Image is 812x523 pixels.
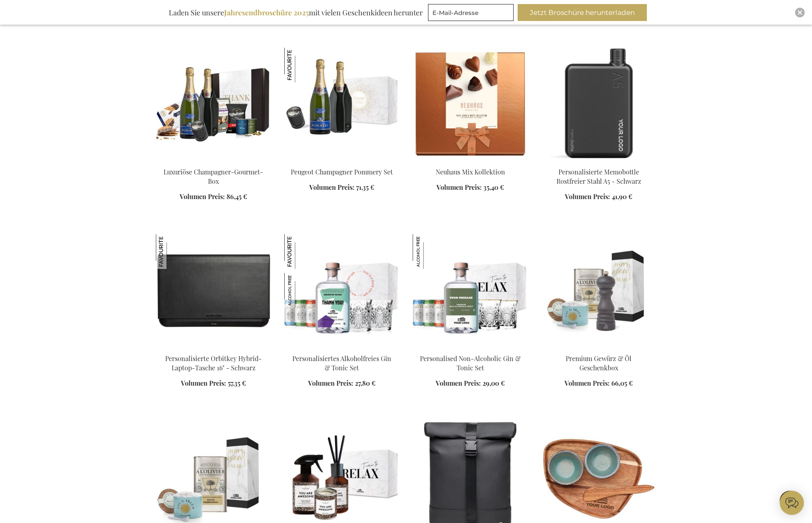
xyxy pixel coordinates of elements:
[541,48,657,161] img: Personalisierte Memobottle Rostfreier Stahl A5 - Schwarz
[156,234,191,269] img: Personalisierte Orbitkey Hybrid-Laptop-Tasche 16" - Schwarz
[436,379,505,388] a: Volumen Preis: 29,00 €
[566,354,632,372] a: Premium Gewürz & Öl Geschenkbox
[436,183,482,191] span: Volumen Preis:
[612,192,632,201] span: 41,90 €
[292,354,391,372] a: Personalisiertes Alkoholfreies Gin & Tonic Set
[541,344,657,352] a: Premium Gewürz & Öl Geschenkbox
[284,344,400,352] a: Personalisiertes Alkoholfreies Gin & Tonic Set Personalisiertes Alkoholfreies Gin & Tonic Set Per...
[308,379,376,388] a: Volumen Preis: 27,80 €
[428,4,514,21] input: E-Mail-Adresse
[355,379,376,387] span: 27,80 €
[156,234,271,347] img: Personalised Orbitkey Hybrid Laptop Sleeve 16" - Black
[227,192,247,201] span: 86,45 €
[309,183,374,192] a: Volumen Preis: 71,35 €
[180,192,225,201] span: Volumen Preis:
[564,379,633,388] a: Volumen Preis: 66,05 €
[518,4,647,21] button: Jetzt Broschüre herunterladen
[164,168,263,185] a: Luxuriöse Champagner-Gourmet-Box
[291,168,393,176] a: Peugeot Champagner Pommery Set
[156,344,271,352] a: Personalised Orbitkey Hybrid Laptop Sleeve 16" - Black Personalisierte Orbitkey Hybrid-Laptop-Tas...
[428,4,516,23] form: marketing offers and promotions
[284,234,319,269] img: Personalisiertes Alkoholfreies Gin & Tonic Set
[413,48,528,161] img: Neuhaus Mix Collection
[565,192,610,201] span: Volumen Preis:
[483,379,505,387] span: 29,00 €
[228,379,246,387] span: 57,35 €
[436,379,481,387] span: Volumen Preis:
[181,379,246,388] a: Volumen Preis: 57,35 €
[413,234,447,269] img: Personalised Non-Alcoholic Gin & Tonic Set
[413,344,528,352] a: Personalised Non-Alcoholic Gin & Tonic Set Personalised Non-Alcoholic Gin & Tonic Set
[180,192,247,202] a: Volumen Preis: 86,45 €
[541,234,657,347] img: Premium Gewürz & Öl Geschenkbox
[156,158,271,165] a: Luxury Champagne Gourmet Box
[797,10,802,15] img: Close
[284,158,400,165] a: Peugeot Champagne Pommery Set Peugeot Champagner Pommery Set
[420,354,520,372] a: Personalised Non-Alcoholic Gin & Tonic Set
[483,183,504,191] span: 35,40 €
[413,158,528,165] a: Neuhaus Mix Collection
[181,379,226,387] span: Volumen Preis:
[541,158,657,165] a: Personalisierte Memobottle Rostfreier Stahl A5 - Schwarz
[356,183,374,191] span: 71,35 €
[795,8,805,17] div: Close
[165,4,426,21] div: Laden Sie unsere mit vielen Geschenkideen herunter
[309,183,355,191] span: Volumen Preis:
[308,379,353,387] span: Volumen Preis:
[436,183,504,192] a: Volumen Preis: 35,40 €
[611,379,633,387] span: 66,05 €
[284,48,319,82] img: Peugeot Champagner Pommery Set
[565,192,632,202] a: Volumen Preis: 41,90 €
[413,234,528,347] img: Personalised Non-Alcoholic Gin & Tonic Set
[780,491,804,515] iframe: belco-activator-frame
[284,273,319,308] img: Personalisiertes Alkoholfreies Gin & Tonic Set
[224,8,309,17] b: Jahresendbroschüre 2025
[165,354,262,372] a: Personalisierte Orbitkey Hybrid-Laptop-Tasche 16" - Schwarz
[436,168,505,176] a: Neuhaus Mix Kollektion
[564,379,610,387] span: Volumen Preis:
[284,234,400,347] img: Personalisiertes Alkoholfreies Gin & Tonic Set
[156,48,271,161] img: Luxury Champagne Gourmet Box
[556,168,641,185] a: Personalisierte Memobottle Rostfreier Stahl A5 - Schwarz
[284,48,400,161] img: Peugeot Champagne Pommery Set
